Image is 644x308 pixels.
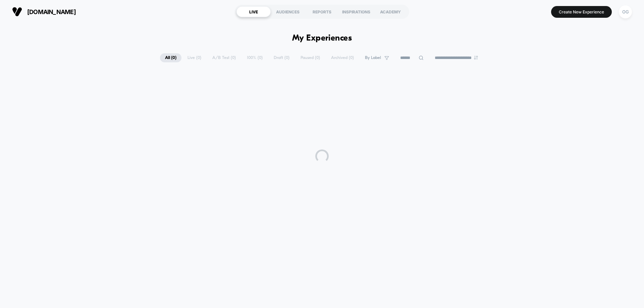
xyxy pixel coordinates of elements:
div: ACADEMY [373,6,408,17]
span: [DOMAIN_NAME] [27,8,76,15]
button: OG [617,5,634,19]
button: Create New Experience [551,6,612,18]
div: OG [619,5,632,18]
div: LIVE [236,6,271,17]
img: end [474,56,478,60]
span: All ( 0 ) [160,53,181,62]
button: [DOMAIN_NAME] [10,6,78,17]
div: INSPIRATIONS [339,6,373,17]
img: Visually logo [12,7,22,17]
span: By Label [365,55,381,60]
h1: My Experiences [292,34,352,43]
div: REPORTS [305,6,339,17]
div: AUDIENCES [271,6,305,17]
